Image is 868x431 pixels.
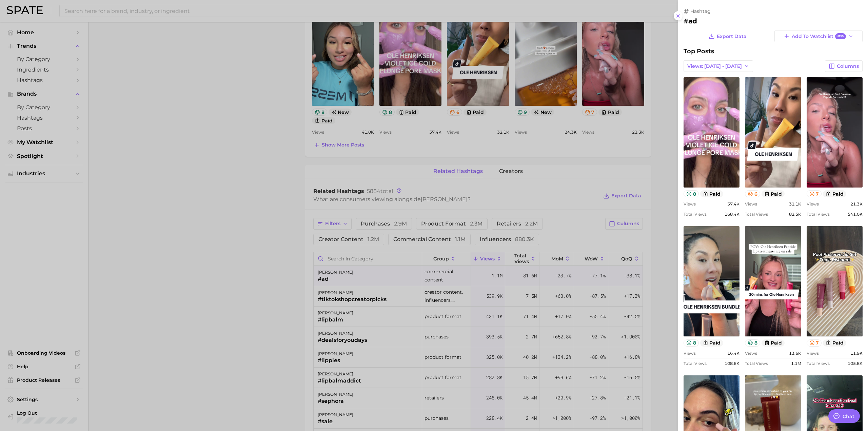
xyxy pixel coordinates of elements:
span: Total Views [684,212,707,217]
button: 8 [684,190,699,197]
span: 168.4k [725,212,739,217]
span: Views [807,201,819,207]
button: Views: [DATE] - [DATE] [684,60,753,72]
span: Views [745,351,757,356]
button: 8 [684,339,699,347]
span: 13.6k [789,351,801,356]
h2: #ad [684,17,863,25]
span: Views [745,201,757,207]
button: Export Data [707,31,748,42]
span: 37.4k [727,201,739,207]
button: paid [700,190,724,197]
button: paid [762,339,785,347]
span: Total Views [745,212,768,217]
button: paid [823,339,846,347]
span: 105.8k [848,361,863,366]
span: 21.3k [850,201,863,207]
span: Views: [DATE] - [DATE] [687,63,742,69]
span: 82.5k [789,212,801,217]
span: Views [684,201,696,207]
span: 541.0k [848,212,863,217]
span: 16.4k [727,351,739,356]
span: 108.6k [725,361,739,366]
span: hashtag [690,8,711,14]
button: 6 [745,190,760,197]
span: Total Views [684,361,707,366]
button: 7 [807,190,822,197]
span: Columns [837,63,859,69]
span: Views [684,351,696,356]
span: Top Posts [684,47,714,55]
span: Views [807,351,819,356]
span: New [835,33,846,40]
button: paid [762,190,785,197]
button: paid [823,190,846,197]
span: 11.9k [850,351,863,356]
span: 1.1m [791,361,801,366]
button: Columns [825,60,863,72]
button: paid [700,339,724,347]
span: Total Views [745,361,768,366]
span: Add to Watchlist [792,33,846,40]
span: Total Views [807,212,830,217]
span: Total Views [807,361,830,366]
button: 8 [745,339,760,347]
span: Export Data [717,34,747,39]
button: Add to WatchlistNew [774,31,863,42]
span: 32.1k [789,201,801,207]
button: 7 [807,339,822,347]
